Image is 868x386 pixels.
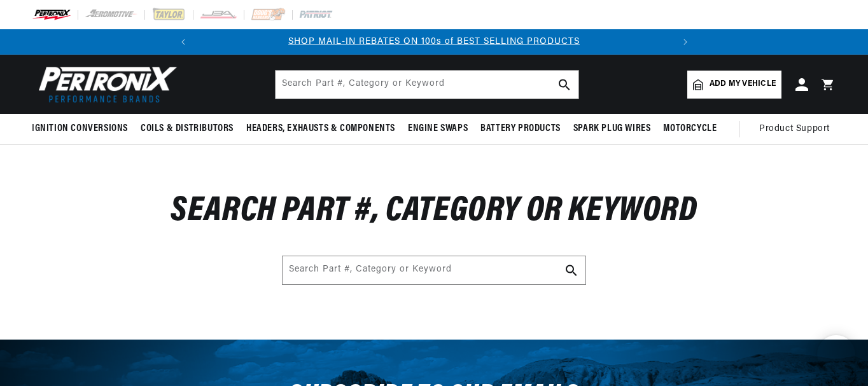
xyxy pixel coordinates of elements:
[32,122,128,135] span: Ignition Conversions
[196,35,673,49] div: Announcement
[557,256,585,284] button: Search Part #, Category or Keyword
[474,114,567,144] summary: Battery Products
[246,122,395,135] span: Headers, Exhausts & Components
[480,122,561,135] span: Battery Products
[710,78,776,90] span: Add my vehicle
[240,114,402,144] summary: Headers, Exhausts & Components
[171,29,196,55] button: Translation missing: en.sections.announcements.previous_announcement
[196,35,673,49] div: 1 of 2
[408,122,468,135] span: Engine Swaps
[32,114,134,144] summary: Ignition Conversions
[283,256,585,284] input: Search Part #, Category or Keyword
[657,114,723,144] summary: Motorcycle
[759,114,836,144] summary: Product Support
[141,122,234,135] span: Coils & Distributors
[134,114,240,144] summary: Coils & Distributors
[402,114,474,144] summary: Engine Swaps
[32,62,178,106] img: Pertronix
[673,29,698,55] button: Translation missing: en.sections.announcements.next_announcement
[573,122,651,135] span: Spark Plug Wires
[663,122,717,135] span: Motorcycle
[759,122,830,136] span: Product Support
[276,71,578,99] input: Search Part #, Category or Keyword
[288,37,580,46] a: SHOP MAIL-IN REBATES ON 100s of BEST SELLING PRODUCTS
[550,71,578,99] button: search button
[32,197,836,227] h1: Search Part #, Category or Keyword
[687,71,781,99] a: Add my vehicle
[567,114,657,144] summary: Spark Plug Wires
